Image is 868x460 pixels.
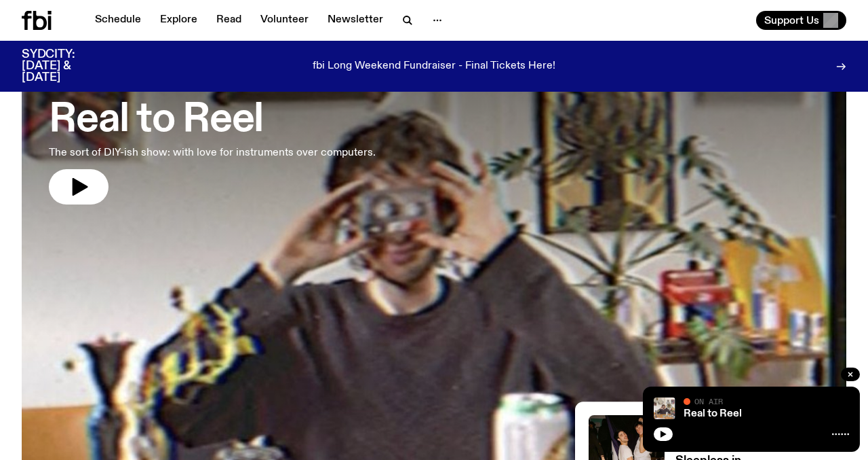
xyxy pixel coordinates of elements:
[654,397,675,419] img: Jasper Craig Adams holds a vintage camera to his eye, obscuring his face. He is wearing a grey ju...
[152,11,205,30] a: Explore
[49,145,376,161] p: The sort of DIY-ish show: with love for instruments over computers.
[252,11,317,30] a: Volunteer
[87,11,149,30] a: Schedule
[319,11,391,30] a: Newsletter
[764,14,819,26] span: Support Us
[694,397,723,406] span: On Air
[49,70,376,205] a: Real to ReelThe sort of DIY-ish show: with love for instruments over computers.
[756,11,846,30] button: Support Us
[49,101,376,139] h3: Real to Reel
[684,408,742,419] a: Real to Reel
[208,11,250,30] a: Read
[22,49,108,84] h3: SYDCITY: [DATE] & [DATE]
[313,60,555,73] p: fbi Long Weekend Fundraiser - Final Tickets Here!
